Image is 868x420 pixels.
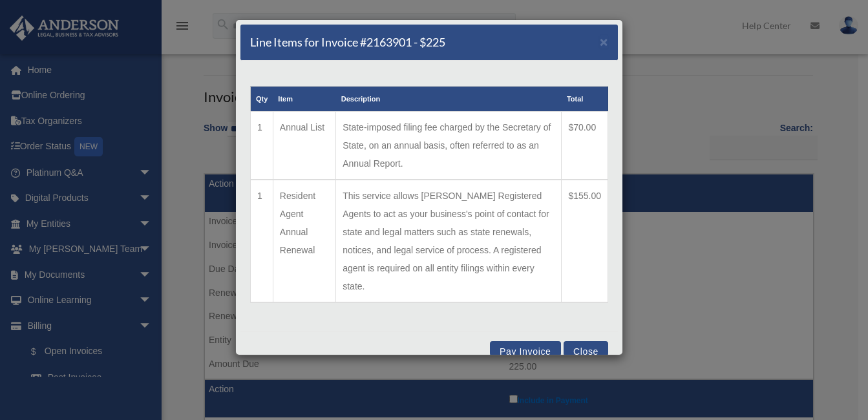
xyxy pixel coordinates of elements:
td: 1 [251,180,273,302]
span: × [600,34,608,49]
td: Annual List [273,112,335,180]
td: State-imposed filing fee charged by the Secretary of State, on an annual basis, often referred to... [336,112,562,180]
td: This service allows [PERSON_NAME] Registered Agents to act as your business's point of contact fo... [336,180,562,302]
h5: Line Items for Invoice #2163901 - $225 [250,34,445,50]
button: Close [600,35,608,48]
th: Item [273,87,335,112]
button: Close [564,341,608,356]
button: Pay Invoice [490,341,561,356]
th: Qty [251,87,273,112]
td: 1 [251,112,273,180]
th: Total [562,87,608,112]
th: Description [336,87,562,112]
td: Resident Agent Annual Renewal [273,180,335,302]
td: $70.00 [562,112,608,180]
td: $155.00 [562,180,608,302]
